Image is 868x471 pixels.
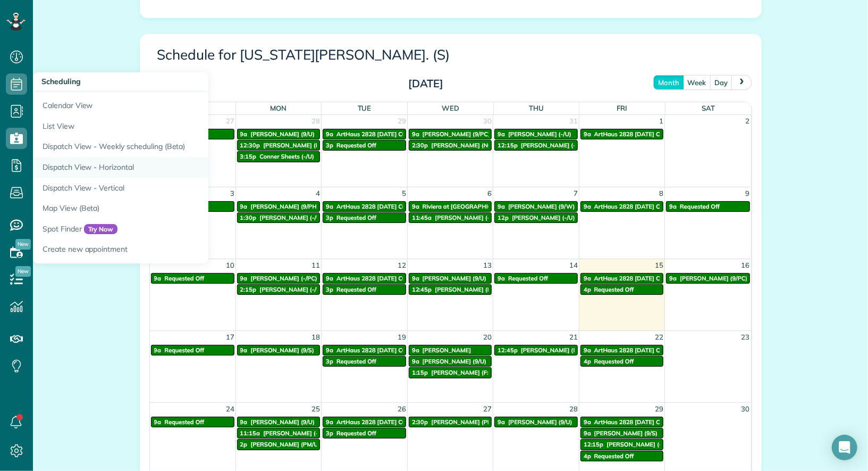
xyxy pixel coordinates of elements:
a: 9a Requested Off [151,417,234,427]
span: 12 [397,259,407,271]
span: 9a [498,203,505,210]
span: 9a [584,346,591,354]
span: 9a [154,418,162,426]
span: 20 [482,331,493,343]
button: next [731,75,752,89]
span: 3 [229,187,235,200]
a: 9a ArtHaus 2828 [DATE] CORE WK 1 (9-3/U) [323,201,406,212]
span: New [15,266,31,277]
span: 6 [486,187,493,200]
span: [PERSON_NAME] (-/PC) [250,275,317,282]
span: 1:30p [240,214,257,221]
span: 1 [658,115,664,127]
a: Map View (Beta) [33,198,299,219]
span: Try Now [84,224,118,235]
span: 4p [584,286,591,293]
span: 11:45a [412,214,432,221]
span: Scheduling [41,77,81,86]
span: [PERSON_NAME] (-/U) [521,142,584,149]
a: 9a [PERSON_NAME] (9/U) [409,273,492,284]
span: Requested Off [594,452,634,460]
span: [PERSON_NAME] (9/S) [250,346,314,354]
a: 9a [PERSON_NAME] (9/S) [580,428,664,439]
span: Sat [702,104,715,112]
span: 9a [498,130,505,138]
a: Spot FinderTry Now [33,219,299,239]
span: ArtHaus 2828 [DATE] CORE WK 2 (9-4/U) [594,275,711,282]
span: [PERSON_NAME] (-/U) [512,214,575,221]
span: [PERSON_NAME] (-/U) [607,441,670,448]
a: Create new appointment [33,239,299,263]
span: [PERSON_NAME] (PM/U) [250,441,320,448]
span: [PERSON_NAME] [423,346,471,354]
span: Requested Off [594,286,634,293]
a: 11:15a [PERSON_NAME] (-/U) [237,428,321,439]
span: 28 [568,403,579,415]
span: ArtHaus 2828 [DATE] CORE WK 2 (9-4/U) [594,130,711,138]
span: Requested Off [164,418,204,426]
span: 2 [745,115,751,127]
span: 15 [654,259,664,271]
span: [PERSON_NAME] (9/PC) [423,130,490,138]
span: 9a [584,418,591,426]
span: 9a [498,418,505,426]
span: 2:15p [240,286,257,293]
span: [PERSON_NAME] (9/U) [423,275,487,282]
span: 29 [654,403,664,415]
span: New [15,239,31,250]
span: 12:45p [498,346,518,354]
span: 9a [412,275,419,282]
span: [PERSON_NAME] (9/U) [423,358,487,365]
a: 9a ArtHaus 2828 [DATE] CORE WK 2 (9-3/U) [323,417,406,427]
span: ArtHaus 2828 [DATE] CORE WK 2 (9-3/U) [336,275,453,282]
a: 9a ArtHaus 2828 [DATE] CORE WK 2 (9-4/U) [580,129,664,139]
span: 17 [225,331,235,343]
span: [PERSON_NAME] (-/U) [508,130,571,138]
span: 23 [740,331,751,343]
span: [PERSON_NAME] (9/S) [594,429,658,437]
span: [PERSON_NAME] (9/U) [508,418,572,426]
a: 3p Requested Off [323,428,406,439]
span: 4p [584,358,591,365]
span: 12:30p [240,142,260,149]
span: [PERSON_NAME] (PM/U) [521,346,591,354]
a: 9a ArtHaus 2828 [DATE] CORE WK 2 (9-3/U) [323,129,406,139]
span: 13 [482,259,493,271]
span: [PERSON_NAME] (9/U) [250,130,315,138]
span: Thu [529,104,544,112]
a: 9a Requested Off [666,201,749,212]
a: 3p Requested Off [323,356,406,367]
a: 3:15p Conner Sheets (-/U) [237,151,321,162]
a: 9a [PERSON_NAME] (9/PH) [237,201,321,212]
span: Requested Off [336,429,376,437]
span: Requested Off [164,346,204,354]
span: 4p [584,452,591,460]
span: 3p [326,214,333,221]
span: 22 [654,331,664,343]
span: ArtHaus 2828 [DATE] CORE WK 1 (9-3/U) [336,346,453,354]
button: day [710,75,733,89]
span: [PERSON_NAME] (-/U) [263,429,326,437]
span: 3p [326,142,333,149]
span: Requested Off [508,275,548,282]
span: [PERSON_NAME] (9/U) [250,418,315,426]
span: ArtHaus 2828 [DATE] CORE WK 2 (9-3/U) [336,418,453,426]
span: 9a [240,275,248,282]
span: Requested Off [336,214,376,221]
span: 11:15a [240,429,260,437]
a: 3p Requested Off [323,284,406,295]
span: 14 [568,259,579,271]
a: 4p Requested Off [580,451,664,461]
span: 9a [412,346,419,354]
span: Requested Off [680,203,720,210]
span: ArtHaus 2828 [DATE] CORE WK 1 (9-3/U) [336,203,453,210]
a: 12:45p [PERSON_NAME] (PM/U) [494,345,578,356]
a: 9a [PERSON_NAME] (-/PC) [237,273,321,284]
span: 28 [310,115,321,127]
span: 12:45p [412,286,432,293]
a: 12:15p [PERSON_NAME] (-/U) [494,140,578,151]
span: 4 [315,187,321,200]
span: 9a [240,346,248,354]
span: 9a [498,275,505,282]
a: 9a Requested Off [151,273,234,284]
